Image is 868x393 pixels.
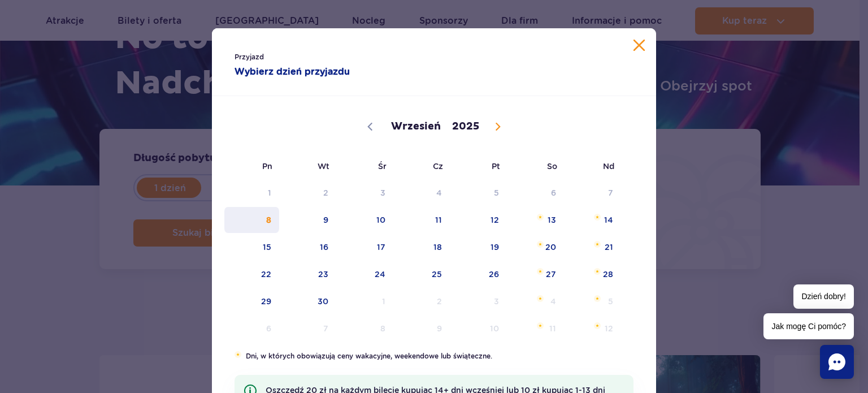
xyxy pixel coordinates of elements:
span: Wrzesień 28, 2025 [565,261,622,287]
span: Październik 4, 2025 [508,288,565,314]
span: Wrzesień 18, 2025 [394,234,452,260]
strong: Wybierz dzień przyjazdu [235,65,411,79]
span: Wrzesień 19, 2025 [451,234,508,260]
span: Październik 12, 2025 [565,316,622,342]
span: Wrzesień 17, 2025 [337,234,394,260]
span: Wrzesień 23, 2025 [280,261,337,287]
span: Październik 11, 2025 [508,316,565,342]
span: Wrzesień 15, 2025 [223,234,280,260]
span: Jak mogę Ci pomóc? [763,313,854,339]
span: Śr [337,153,394,179]
span: Wrzesień 2, 2025 [280,180,337,206]
span: Wrzesień 11, 2025 [394,207,452,233]
button: Zamknij kalendarz [633,40,645,51]
span: Październik 1, 2025 [337,288,394,314]
span: Wrzesień 6, 2025 [508,180,565,206]
span: Wrzesień 25, 2025 [394,261,452,287]
span: Dzień dobry! [793,284,854,309]
span: Wrzesień 29, 2025 [223,288,280,314]
span: Wrzesień 5, 2025 [451,180,508,206]
span: Październik 2, 2025 [394,288,452,314]
span: Październik 10, 2025 [451,316,508,342]
span: Wt [280,153,337,179]
span: Nd [565,153,622,179]
span: Wrzesień 27, 2025 [508,261,565,287]
span: Wrzesień 9, 2025 [280,207,337,233]
span: Cz [394,153,452,179]
span: Wrzesień 7, 2025 [565,180,622,206]
span: Przyjazd [235,51,411,63]
span: Październik 3, 2025 [451,288,508,314]
span: So [508,153,565,179]
span: Październik 7, 2025 [280,316,337,342]
span: Wrzesień 21, 2025 [565,234,622,260]
span: Wrzesień 3, 2025 [337,180,394,206]
span: Pn [223,153,280,179]
span: Październik 6, 2025 [223,316,280,342]
span: Wrzesień 14, 2025 [565,207,622,233]
span: Wrzesień 30, 2025 [280,288,337,314]
span: Wrzesień 1, 2025 [223,180,280,206]
span: Wrzesień 4, 2025 [394,180,452,206]
span: Wrzesień 22, 2025 [223,261,280,287]
span: Październik 5, 2025 [565,288,622,314]
span: Wrzesień 8, 2025 [223,207,280,233]
li: Dni, w których obowiązują ceny wakacyjne, weekendowe lub świąteczne. [235,351,633,361]
span: Wrzesień 12, 2025 [451,207,508,233]
span: Wrzesień 24, 2025 [337,261,394,287]
span: Wrzesień 20, 2025 [508,234,565,260]
span: Październik 8, 2025 [337,316,394,342]
span: Pt [451,153,508,179]
span: Październik 9, 2025 [394,316,452,342]
span: Wrzesień 13, 2025 [508,207,565,233]
span: Wrzesień 10, 2025 [337,207,394,233]
div: Chat [820,345,854,379]
span: Wrzesień 16, 2025 [280,234,337,260]
span: Wrzesień 26, 2025 [451,261,508,287]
